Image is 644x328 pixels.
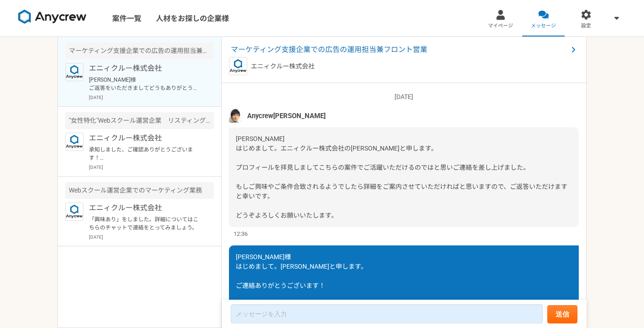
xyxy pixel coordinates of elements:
p: エニィクルー株式会社 [89,63,202,74]
img: logo_text_blue_01.png [229,57,247,75]
img: logo_text_blue_01.png [65,133,83,151]
p: [DATE] [229,92,579,102]
div: マーケティング支援企業での広告の運用担当兼フロント営業 [65,42,214,59]
span: 12:36 [234,229,248,238]
p: [DATE] [89,234,214,240]
p: [DATE] [89,94,214,101]
p: エニィクルー株式会社 [251,62,315,71]
span: マイページ [488,22,513,30]
div: Webスクール運営企業でのマーケティング業務 [65,182,214,199]
img: logo_text_blue_01.png [65,63,83,81]
span: 設定 [581,22,591,30]
p: エニィクルー株式会社 [89,203,202,213]
p: 承知しました、ご確認ありがとうございます！ ぜひ、また別件でご相談できればと思いますので、引き続き、宜しくお願いいたします。 [89,146,202,162]
button: 送信 [547,305,577,323]
img: 8DqYSo04kwAAAAASUVORK5CYII= [18,10,87,24]
span: メッセージ [531,22,556,30]
p: エニィクルー株式会社 [89,133,202,144]
span: マーケティング支援企業での広告の運用担当兼フロント営業 [231,44,568,55]
span: Anycrew[PERSON_NAME] [247,111,326,121]
img: logo_text_blue_01.png [65,203,83,221]
p: [DATE] [89,164,214,171]
img: naoya%E3%81%AE%E3%82%B3%E3%83%92%E3%82%9A%E3%83%BC.jpeg [229,109,243,123]
p: [PERSON_NAME]様 ご返答をいただきましてどうもありがとうございます。 本案件クライアント様はこちらのエンリッチ株式会社さまになります。 [URL][DOMAIN_NAME] 案件の概... [89,76,202,92]
span: [PERSON_NAME] はじめまして。エニィクルー株式会社の[PERSON_NAME]と申します。 プロフィールを拝見しましてこちらの案件でご活躍いただけるのではと思いご連絡を差し上げました... [236,135,567,219]
p: 「興味あり」をしました。詳細についてはこちらのチャットで連絡をとってみましょう。 [89,215,202,232]
div: "女性特化"Webスクール運営企業 リスティング広告運用 [65,112,214,129]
